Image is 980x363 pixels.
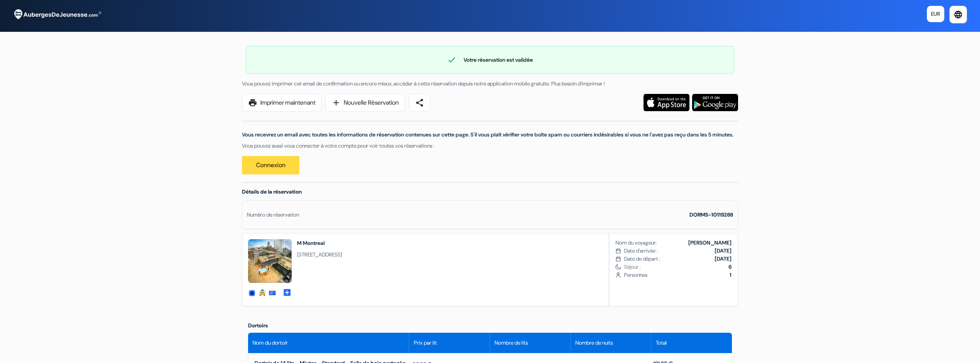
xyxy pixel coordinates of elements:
span: Personnes [624,271,732,279]
span: Date de départ : [624,255,660,263]
span: Nom du voyageur: [616,239,657,247]
span: share [415,98,424,107]
span: Détails de la réservation [242,188,302,195]
span: Nom du dortoir [253,339,288,347]
a: Connexion [242,156,299,174]
span: Nombre de nuits [575,339,613,347]
p: Vous recevrez un email avec toutes les informations de réservation contenues sur cette page. S'il... [242,131,738,139]
span: Date d'arrivée : [624,247,658,255]
span: Nombre de lits [495,339,528,347]
div: Numéro de réservation [247,211,299,219]
a: EUR [927,6,944,22]
strong: DORMS-10119288 [689,211,733,218]
span: Vous pouvez imprimer cet email de confirmation ou encore mieux, accéder à cette réservation depui... [242,80,605,87]
span: Total [656,339,667,347]
img: Téléchargez l'application gratuite [644,94,689,111]
a: language [949,6,967,23]
span: Prix par lit [414,339,437,347]
a: add_box [283,287,292,296]
img: c_5995515079153006349.jpg [248,239,292,283]
a: addNouvelle Réservation [325,94,405,112]
a: share [409,94,430,112]
img: AubergesDeJeunesse.com [9,4,105,25]
span: check [447,55,456,64]
p: Vous pouvez aussi vous connecter à votre compte pour voir toutes vos réservations : [242,142,738,150]
span: Séjour : [624,263,732,271]
img: Téléchargez l'application gratuite [692,94,738,111]
b: [DATE] [715,247,732,254]
b: 6 [728,263,732,270]
i: language [954,10,963,19]
b: 1 [730,271,732,278]
span: [STREET_ADDRESS] [297,251,342,259]
b: [PERSON_NAME] [688,239,732,246]
span: print [248,98,257,107]
span: Dortoirs [248,322,268,329]
b: [DATE] [715,255,732,262]
h2: M Montreal [297,239,342,247]
span: add [332,98,341,107]
a: printImprimer maintenant [242,94,322,112]
div: Votre réservation est validée [246,55,734,64]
